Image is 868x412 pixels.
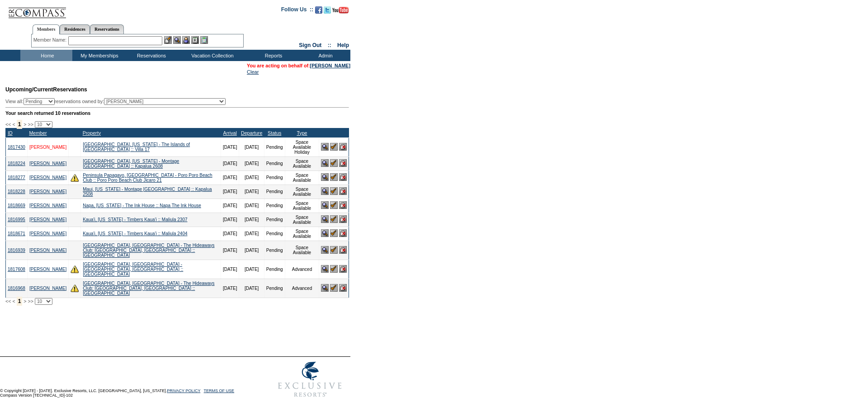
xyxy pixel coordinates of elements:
[12,298,15,304] span: <
[330,215,338,223] img: Confirm Reservation
[339,265,347,273] img: Cancel Reservation
[246,50,298,61] td: Reports
[321,173,329,181] img: View Reservation
[264,241,285,260] td: Pending
[17,297,23,306] span: 1
[29,161,66,166] a: [PERSON_NAME]
[321,187,329,195] img: View Reservation
[330,159,338,167] img: Confirm Reservation
[90,24,124,34] a: Reservations
[321,201,329,209] img: View Reservation
[339,215,347,223] img: Cancel Reservation
[221,199,239,213] td: [DATE]
[5,298,11,304] span: <<
[285,156,319,170] td: Space Available
[83,187,212,197] a: Maui, [US_STATE] - Montage [GEOGRAPHIC_DATA] :: Kapalua 2508
[29,175,66,180] a: [PERSON_NAME]
[71,265,79,273] img: There are insufficient days and/or tokens to cover this reservation
[8,145,25,150] a: 1817430
[239,213,264,227] td: [DATE]
[332,7,349,14] img: Subscribe to our YouTube Channel
[221,227,239,241] td: [DATE]
[239,279,264,298] td: [DATE]
[221,213,239,227] td: [DATE]
[33,36,68,44] div: Member Name:
[5,122,11,127] span: <<
[71,284,79,292] img: There are insufficient days and/or tokens to cover this reservation
[204,388,235,393] a: TERMS OF USE
[239,185,264,199] td: [DATE]
[324,6,331,14] img: Follow us on Twitter
[221,185,239,199] td: [DATE]
[264,260,285,279] td: Pending
[33,24,60,34] a: Members
[83,217,187,222] a: Kaua'i, [US_STATE] - Timbers Kaua'i :: Maliula 2307
[264,279,285,298] td: Pending
[281,5,313,16] td: Follow Us ::
[124,50,176,61] td: Reservations
[285,137,319,156] td: Space Available Holiday
[285,260,319,279] td: Advanced
[315,6,322,14] img: Become our fan on Facebook
[297,130,307,136] a: Type
[239,227,264,241] td: [DATE]
[8,161,25,166] a: 1818224
[239,260,264,279] td: [DATE]
[328,42,331,48] span: ::
[298,50,350,61] td: Admin
[29,286,66,291] a: [PERSON_NAME]
[321,246,329,254] img: View Reservation
[8,130,13,136] a: ID
[247,69,259,75] a: Clear
[5,86,87,93] span: Reservations
[28,298,33,304] span: >>
[20,50,72,61] td: Home
[264,227,285,241] td: Pending
[321,284,329,292] img: View Reservation
[29,267,66,272] a: [PERSON_NAME]
[321,215,329,223] img: View Reservation
[339,159,347,167] img: Cancel Reservation
[8,217,25,222] a: 1816995
[339,143,347,151] img: Cancel Reservation
[8,267,25,272] a: 1817608
[239,156,264,170] td: [DATE]
[83,130,101,136] a: Property
[24,122,26,127] span: >
[29,217,66,222] a: [PERSON_NAME]
[221,241,239,260] td: [DATE]
[29,145,66,150] a: [PERSON_NAME]
[264,170,285,185] td: Pending
[339,246,347,254] img: Cancel Reservation
[5,98,230,105] div: View all: reservations owned by:
[285,213,319,227] td: Space Available
[337,42,349,48] a: Help
[71,174,79,182] img: There are insufficient days and/or tokens to cover this reservation
[8,231,25,236] a: 1818671
[330,265,338,273] img: Confirm Reservation
[330,229,338,237] img: Confirm Reservation
[330,173,338,181] img: Confirm Reservation
[339,187,347,195] img: Cancel Reservation
[24,298,26,304] span: >
[28,122,33,127] span: >>
[268,130,281,136] a: Status
[221,260,239,279] td: [DATE]
[339,201,347,209] img: Cancel Reservation
[29,203,66,208] a: [PERSON_NAME]
[167,388,200,393] a: PRIVACY POLICY
[83,203,201,208] a: Napa, [US_STATE] - The Ink House :: Napa The Ink House
[285,279,319,298] td: Advanced
[164,36,172,44] img: b_edit.gif
[324,9,331,14] a: Follow us on Twitter
[310,63,350,68] a: [PERSON_NAME]
[264,156,285,170] td: Pending
[60,24,90,34] a: Residences
[285,199,319,213] td: Space Available
[83,142,190,152] a: [GEOGRAPHIC_DATA], [US_STATE] - The Islands of [GEOGRAPHIC_DATA] :: Villa 17
[29,248,66,253] a: [PERSON_NAME]
[269,357,350,402] img: Exclusive Resorts
[285,227,319,241] td: Space Available
[264,213,285,227] td: Pending
[285,170,319,185] td: Space Available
